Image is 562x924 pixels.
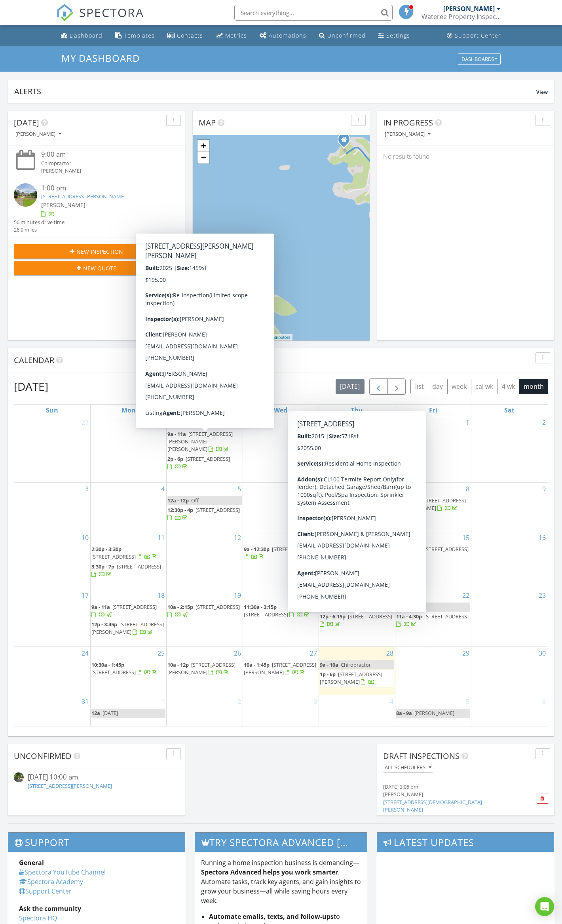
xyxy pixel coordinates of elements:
span: [STREET_ADDRESS] [91,669,136,676]
a: Thursday [349,405,365,416]
a: Go to August 27, 2025 [308,647,319,660]
span: [STREET_ADDRESS][PERSON_NAME] [320,563,385,578]
span: 9a - 11a [91,603,110,610]
span: 9a - 10a [320,661,338,668]
td: Go to August 3, 2025 [14,483,90,531]
span: [STREET_ADDRESS][PERSON_NAME] [91,621,164,635]
div: [PERSON_NAME] [15,131,61,137]
div: Metrics [225,32,247,39]
div: Open Intercom Messenger [535,897,554,916]
span: New Inspection [76,247,123,256]
a: 2p - 6p [STREET_ADDRESS] [167,454,241,472]
span: [DATE] [14,117,39,128]
span: [STREET_ADDRESS][PERSON_NAME] [244,661,316,676]
span: [STREET_ADDRESS] [424,613,469,620]
span: SPECTORA [79,4,144,21]
td: Go to August 5, 2025 [167,483,243,531]
span: 12p - 1p [320,563,338,570]
a: Go to August 2, 2025 [541,416,547,429]
a: Go to August 4, 2025 [159,483,166,495]
a: 10a - 12p [STREET_ADDRESS][PERSON_NAME] [167,660,241,677]
span: 12a [396,603,405,610]
a: 2:30p - 3:30p [STREET_ADDRESS] [91,546,158,560]
a: 9a - 11a [STREET_ADDRESS] [91,603,165,620]
td: Go to August 13, 2025 [243,531,319,589]
a: Go to July 31, 2025 [385,416,395,429]
td: Go to July 28, 2025 [90,416,166,483]
span: 12p - 6:15p [320,613,346,620]
a: © OpenStreetMap contributors [232,335,290,340]
button: Next month [387,378,406,395]
a: Go to August 5, 2025 [236,483,243,495]
div: 26.9 miles [14,226,65,234]
div: 1:00 pm [41,183,165,193]
a: 12:30p - 4p [STREET_ADDRESS] [167,506,241,523]
a: Go to August 14, 2025 [385,531,395,544]
span: [STREET_ADDRESS][PERSON_NAME] [320,671,382,685]
a: © MapTiler [209,335,230,340]
a: 10a - 1:45p [STREET_ADDRESS][PERSON_NAME] [244,660,318,677]
span: 12a [91,709,100,717]
span: 12:30p - 4p [167,506,193,513]
div: Ask the community [19,904,174,913]
span: [STREET_ADDRESS] [424,546,469,553]
a: Go to August 1, 2025 [464,416,471,429]
td: Go to August 31, 2025 [14,695,90,726]
div: [PERSON_NAME] [443,5,495,13]
td: Go to August 17, 2025 [14,589,90,646]
span: 2p - 6p [167,455,183,462]
a: 9a - 12:30p [STREET_ADDRESS] [396,545,470,562]
a: [STREET_ADDRESS][DEMOGRAPHIC_DATA][PERSON_NAME] [383,799,482,813]
div: Contacts [177,32,203,39]
td: Go to August 1, 2025 [395,416,471,483]
a: Dashboard [58,29,106,43]
button: [PERSON_NAME] [14,129,63,140]
a: Go to August 11, 2025 [156,531,166,544]
button: New Quote [14,261,179,275]
a: Go to August 13, 2025 [308,531,319,544]
a: [DATE] 10:00 am [STREET_ADDRESS][PERSON_NAME] [14,772,179,791]
a: Go to August 22, 2025 [461,589,471,602]
span: 12p - 3:45p [91,621,117,628]
a: Go to August 18, 2025 [156,589,166,602]
span: 10:30a - 1:45p [91,661,124,668]
a: 3:30p - 7p [STREET_ADDRESS] [91,563,161,578]
td: Go to August 6, 2025 [243,483,319,531]
div: Wateree Property Inspections LLC [421,13,501,21]
a: Go to August 29, 2025 [461,647,471,660]
a: 1:00 pm [STREET_ADDRESS][PERSON_NAME] [PERSON_NAME] 56 minutes drive time 26.9 miles [14,183,179,234]
a: 12p - 6:15p [STREET_ADDRESS] [320,612,394,629]
div: All schedulers [385,765,431,770]
a: Monday [120,405,137,416]
div: Settings [386,32,410,39]
a: 12:30p - 4p [STREET_ADDRESS] [167,506,240,521]
a: Zoom in [197,140,209,152]
span: Off [341,603,348,610]
a: 12p - 1p [STREET_ADDRESS][PERSON_NAME] [320,562,394,579]
a: Go to August 19, 2025 [232,589,243,602]
a: 1p - 6p [STREET_ADDRESS][PERSON_NAME] [320,671,382,685]
strong: Automate emails, texts, and follow-ups [209,912,334,921]
a: Go to August 25, 2025 [156,647,166,660]
div: [PERSON_NAME] [383,791,521,798]
span: [STREET_ADDRESS][PERSON_NAME] [167,661,235,676]
td: Go to August 11, 2025 [90,531,166,589]
img: streetview [14,772,24,782]
a: Go to August 12, 2025 [232,531,243,544]
span: [STREET_ADDRESS] [112,603,157,610]
td: Go to July 30, 2025 [243,416,319,483]
span: Draft Inspections [383,751,459,761]
span: [STREET_ADDRESS][PERSON_NAME] [396,497,466,511]
a: 9a - 11a [STREET_ADDRESS][PERSON_NAME][PERSON_NAME] [167,430,241,454]
td: Go to July 31, 2025 [319,416,395,483]
a: [STREET_ADDRESS][PERSON_NAME] [41,193,125,200]
td: Go to September 4, 2025 [319,695,395,726]
a: SPECTORA [56,11,144,27]
div: Unconfirmed [327,32,366,39]
span: [STREET_ADDRESS] [320,553,364,560]
span: [PERSON_NAME] [41,201,85,209]
a: 9a - 12:30p [STREET_ADDRESS] [244,545,318,562]
div: Chiropractor [41,160,165,167]
td: Go to August 14, 2025 [319,531,395,589]
a: 1p - 6p [STREET_ADDRESS][PERSON_NAME] [320,670,394,687]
